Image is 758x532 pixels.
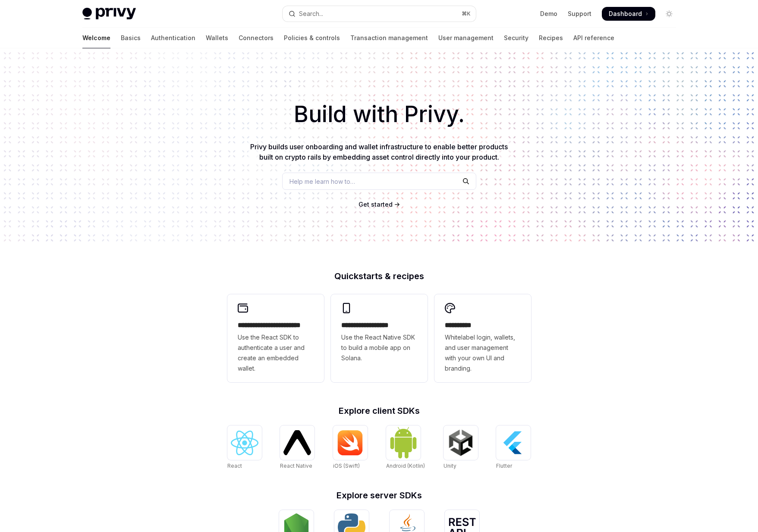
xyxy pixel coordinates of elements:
span: Whitelabel login, wallets, and user management with your own UI and branding. [445,332,521,374]
a: iOS (Swift)iOS (Swift) [333,425,368,470]
h2: Explore server SDKs [227,491,531,500]
button: Open search [283,6,476,22]
span: Unity [443,463,456,469]
span: ⌘ K [462,10,471,17]
img: light logo [82,8,136,20]
span: React Native [280,463,312,469]
h1: Build with Privy. [14,98,744,131]
a: Wallets [206,28,228,48]
img: React [231,431,258,455]
img: Flutter [500,429,527,456]
img: Unity [447,429,475,456]
a: Policies & controls [284,28,340,48]
a: React NativeReact Native [280,425,315,470]
a: Authentication [151,28,195,48]
img: iOS (Swift) [337,430,364,456]
span: Flutter [496,463,512,469]
a: UnityUnity [443,425,478,470]
a: Welcome [82,28,110,48]
button: Toggle dark mode [662,7,676,21]
a: Transaction management [350,28,428,48]
a: User management [438,28,494,48]
span: Use the React Native SDK to build a mobile app on Solana. [341,332,417,363]
span: Privy builds user onboarding and wallet infrastructure to enable better products built on crypto ... [250,142,508,161]
a: Android (Kotlin)Android (Kotlin) [386,425,425,470]
a: Get started [359,200,393,209]
h2: Explore client SDKs [227,406,531,415]
span: Use the React SDK to authenticate a user and create an embedded wallet. [238,332,314,374]
a: Demo [540,9,557,18]
a: Security [504,28,528,48]
span: Android (Kotlin) [386,463,425,469]
a: Recipes [539,28,563,48]
span: Help me learn how to… [289,177,355,186]
img: Android (Kotlin) [390,426,417,459]
span: Get started [359,201,393,208]
a: **** **** **** ***Use the React Native SDK to build a mobile app on Solana. [331,294,428,382]
a: ReactReact [227,425,262,470]
img: React Native [283,430,311,455]
span: Dashboard [609,9,642,18]
a: Connectors [239,28,274,48]
a: **** *****Whitelabel login, wallets, and user management with your own UI and branding. [434,294,531,382]
a: Dashboard [602,7,655,21]
a: Support [568,9,591,18]
span: React [227,463,242,469]
div: Search... [299,9,323,19]
a: Basics [121,28,141,48]
h2: Quickstarts & recipes [227,272,531,280]
span: iOS (Swift) [333,463,360,469]
a: API reference [573,28,614,48]
a: FlutterFlutter [496,425,531,470]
